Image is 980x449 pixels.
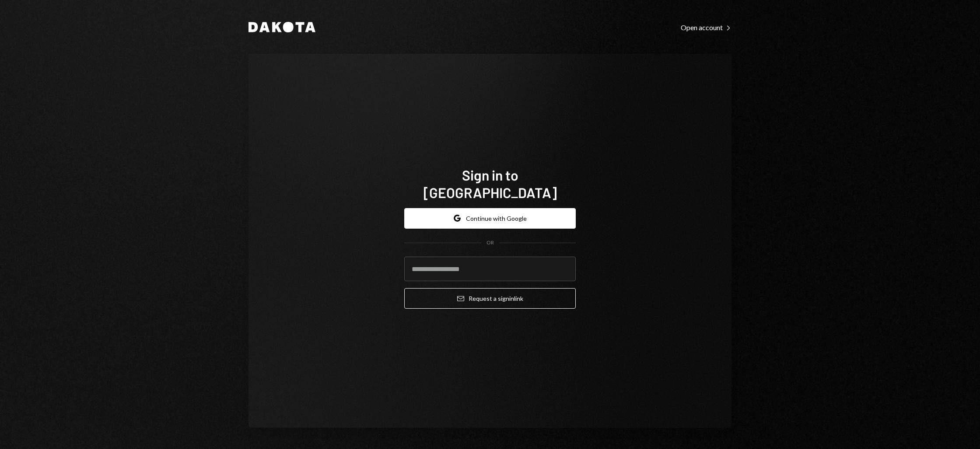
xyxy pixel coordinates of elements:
[681,22,731,32] a: Open account
[404,208,576,229] button: Continue with Google
[404,288,576,309] button: Request a signinlink
[404,166,576,201] h1: Sign in to [GEOGRAPHIC_DATA]
[681,23,731,32] div: Open account
[486,239,494,247] div: OR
